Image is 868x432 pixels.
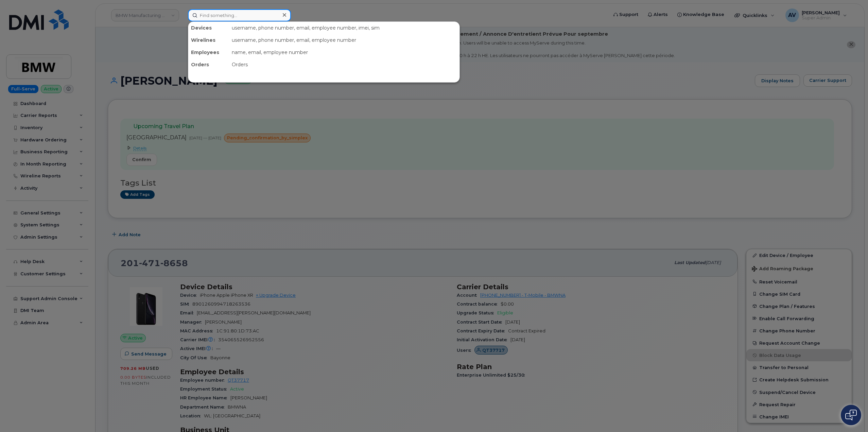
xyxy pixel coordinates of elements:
[845,410,857,420] img: Open chat
[229,34,459,46] div: username, phone number, email, employee number
[229,46,459,58] div: name, email, employee number
[188,22,229,34] div: Devices
[188,46,229,58] div: Employees
[188,58,229,71] div: Orders
[188,34,229,46] div: Wirelines
[229,58,459,71] div: Orders
[229,22,459,34] div: username, phone number, email, employee number, imei, sim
